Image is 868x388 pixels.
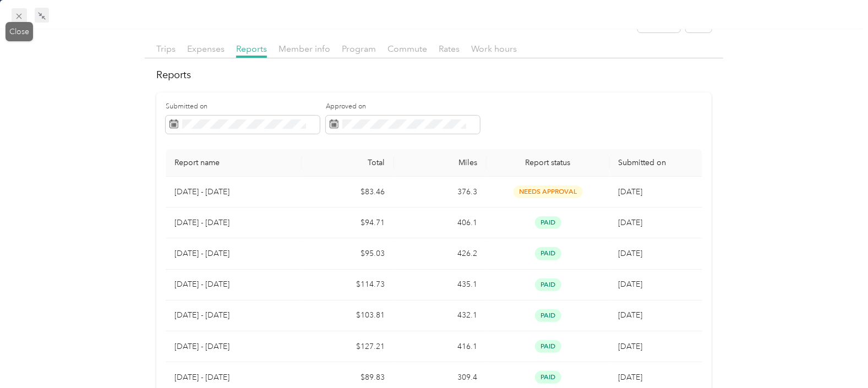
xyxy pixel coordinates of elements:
[156,68,712,83] h2: Reports
[174,248,292,260] p: [DATE] - [DATE]
[394,207,487,238] td: 406.1
[174,341,292,353] p: [DATE] - [DATE]
[535,278,561,291] span: paid
[174,278,292,291] p: [DATE] - [DATE]
[310,158,385,167] div: Total
[394,177,487,207] td: 376.3
[619,218,643,227] span: [DATE]
[394,331,487,362] td: 416.1
[6,22,33,41] div: Close
[302,238,394,269] td: $95.03
[394,238,487,269] td: 426.2
[806,326,868,388] iframe: Everlance-gr Chat Button Frame
[535,371,561,384] span: paid
[326,102,480,112] label: Approved on
[174,309,292,321] p: [DATE] - [DATE]
[535,309,561,322] span: paid
[394,270,487,300] td: 435.1
[187,43,225,54] span: Expenses
[619,342,643,351] span: [DATE]
[302,300,394,331] td: $103.81
[619,373,643,382] span: [DATE]
[387,43,427,54] span: Commute
[439,43,460,54] span: Rates
[403,158,478,167] div: Miles
[619,280,643,289] span: [DATE]
[610,149,702,177] th: Submitted on
[166,149,301,177] th: Report name
[619,249,643,258] span: [DATE]
[174,371,292,384] p: [DATE] - [DATE]
[302,270,394,300] td: $114.73
[495,158,601,167] span: Report status
[619,310,643,320] span: [DATE]
[302,331,394,362] td: $127.21
[174,186,292,198] p: [DATE] - [DATE]
[302,177,394,207] td: $83.46
[535,247,561,260] span: paid
[394,300,487,331] td: 432.1
[302,207,394,238] td: $94.71
[514,185,583,198] span: needs approval
[471,43,517,54] span: Work hours
[279,43,330,54] span: Member info
[156,43,176,54] span: Trips
[342,43,376,54] span: Program
[166,102,320,112] label: Submitted on
[619,187,643,196] span: [DATE]
[174,217,292,229] p: [DATE] - [DATE]
[535,340,561,353] span: paid
[236,43,267,54] span: Reports
[535,216,561,229] span: paid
